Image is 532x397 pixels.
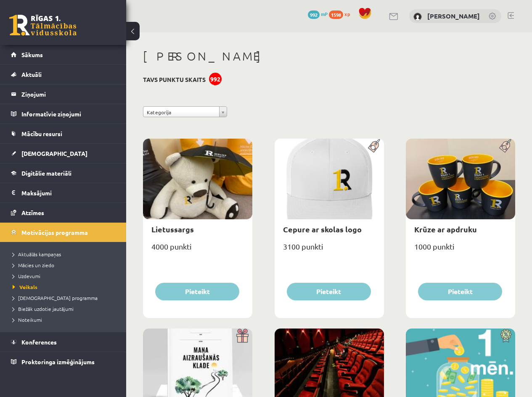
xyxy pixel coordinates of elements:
a: Noteikumi [13,316,118,323]
a: Informatīvie ziņojumi [11,104,116,124]
img: Populāra prece [365,139,384,153]
span: [DEMOGRAPHIC_DATA] [21,150,87,157]
div: 992 [209,73,222,85]
a: Sākums [11,45,116,64]
span: Konferences [21,338,57,346]
span: Noteikumi [13,316,42,323]
span: mP [321,11,328,17]
a: Atzīmes [11,203,116,222]
span: Mācību resursi [21,130,62,137]
h1: [PERSON_NAME] [143,49,515,63]
a: Kategorija [143,106,227,117]
span: Proktoringa izmēģinājums [21,358,95,365]
span: Veikals [13,284,37,290]
a: Lietussargs [151,224,194,234]
div: 3100 punkti [275,239,384,260]
img: Samanta Ābele [413,13,422,21]
a: [DEMOGRAPHIC_DATA] programma [13,294,118,302]
a: Motivācijas programma [11,223,116,242]
span: Aktuāli [21,71,42,78]
span: 992 [308,11,320,19]
a: Aktuāli [11,65,116,84]
a: Veikals [13,283,118,291]
a: Aktuālās kampaņas [13,250,118,258]
a: Krūze ar apdruku [414,224,477,234]
a: 992 mP [308,11,328,17]
span: Uzdevumi [13,273,40,279]
a: 1598 xp [329,11,354,17]
span: Biežāk uzdotie jautājumi [13,305,74,312]
a: Ziņojumi [11,84,116,104]
a: Rīgas 1. Tālmācības vidusskola [9,15,77,36]
a: Digitālie materiāli [11,163,116,183]
a: Cepure ar skolas logo [283,224,362,234]
span: Aktuālās kampaņas [13,251,61,258]
a: Konferences [11,332,116,352]
span: Sākums [21,51,43,58]
span: Motivācijas programma [21,229,88,236]
a: Uzdevumi [13,272,118,280]
legend: Ziņojumi [21,84,116,104]
h3: Tavs punktu skaits [143,76,206,83]
div: 4000 punkti [143,239,252,260]
a: Biežāk uzdotie jautājumi [13,305,118,313]
legend: Maksājumi [21,183,116,202]
a: [DEMOGRAPHIC_DATA] [11,144,116,163]
a: Mācies un ziedo [13,261,118,269]
img: Atlaide [496,329,515,343]
button: Pieteikt [418,283,502,300]
span: xp [344,11,350,17]
button: Pieteikt [287,283,371,300]
span: Digitālie materiāli [21,169,71,177]
span: 1598 [329,11,343,19]
img: Dāvana ar pārsteigumu [233,329,252,343]
div: 1000 punkti [406,239,515,260]
button: Pieteikt [155,283,239,300]
span: Atzīmes [21,209,44,216]
a: Mācību resursi [11,124,116,143]
a: [PERSON_NAME] [427,12,480,20]
a: Proktoringa izmēģinājums [11,352,116,371]
a: Maksājumi [11,183,116,202]
legend: Informatīvie ziņojumi [21,104,116,124]
span: Kategorija [147,107,216,118]
span: [DEMOGRAPHIC_DATA] programma [13,294,98,301]
img: Populāra prece [496,139,515,153]
span: Mācies un ziedo [13,262,54,268]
